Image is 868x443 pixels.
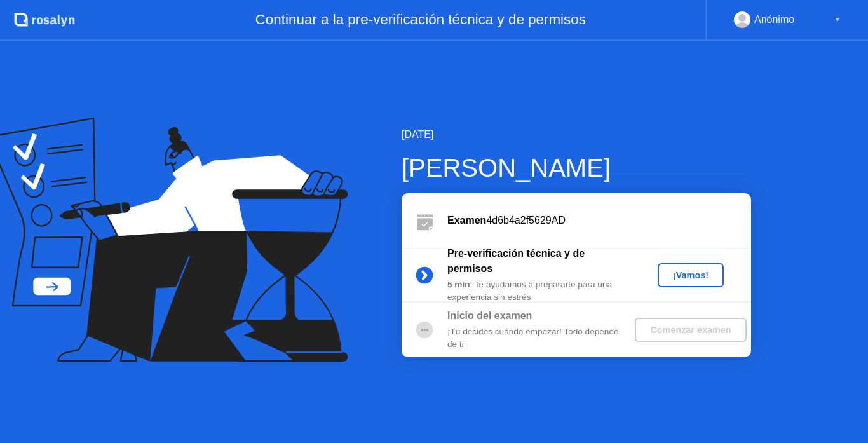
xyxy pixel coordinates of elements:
[447,325,630,351] div: ¡Tú decides cuándo empezar! Todo depende de ti
[447,278,630,304] div: : Te ayudamos a prepararte para una experiencia sin estrés
[447,213,751,228] div: 4d6b4a2f5629AD
[447,215,486,226] b: Examen
[447,280,470,289] b: 5 min
[663,270,719,280] div: ¡Vamos!
[658,263,724,287] button: ¡Vamos!
[640,325,741,335] div: Comenzar examen
[447,248,585,274] b: Pre-verificación técnica y de permisos
[402,149,751,187] div: [PERSON_NAME]
[447,310,532,321] b: Inicio del examen
[635,318,746,342] button: Comenzar examen
[834,11,841,28] div: ▼
[402,127,751,142] div: [DATE]
[754,11,794,28] div: Anónimo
